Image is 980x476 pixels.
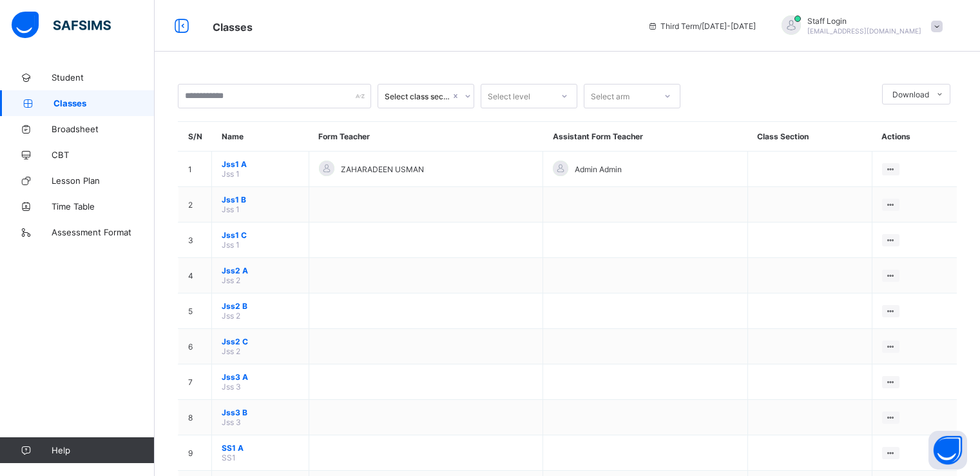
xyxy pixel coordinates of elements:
[488,84,530,108] div: Select level
[12,12,111,39] img: safsims
[178,364,212,400] td: 7
[591,84,629,108] div: Select arm
[222,266,299,275] span: Jss2 A
[222,346,240,356] span: Jss 2
[222,337,299,346] span: Jss2 C
[222,417,241,427] span: Jss 3
[807,27,921,35] span: [EMAIL_ADDRESS][DOMAIN_NAME]
[222,204,240,214] span: Jss 1
[222,159,299,169] span: Jss1 A
[222,301,299,311] span: Jss2 B
[222,408,299,417] span: Jss3 B
[52,72,155,83] span: Student
[178,400,212,435] td: 8
[222,311,240,321] span: Jss 2
[872,122,957,152] th: Actions
[575,164,622,174] span: Admin Admin
[178,223,212,258] td: 3
[928,431,967,470] button: Open asap
[52,124,155,134] span: Broadsheet
[222,453,236,462] span: SS1
[52,175,155,186] span: Lesson Plan
[385,92,450,101] div: Select class section
[178,258,212,293] td: 4
[178,122,212,152] th: S/N
[178,329,212,364] td: 6
[222,275,240,285] span: Jss 2
[807,16,921,26] span: Staff Login
[648,21,756,31] span: session/term information
[52,150,155,160] span: CBT
[52,227,155,237] span: Assessment Format
[309,122,543,152] th: Form Teacher
[892,90,929,99] span: Download
[222,195,299,204] span: Jss1 B
[769,15,949,37] div: StaffLogin
[543,122,748,152] th: Assistant Form Teacher
[212,122,309,152] th: Name
[222,230,299,240] span: Jss1 C
[178,293,212,329] td: 5
[222,382,241,392] span: Jss 3
[747,122,872,152] th: Class Section
[341,164,424,174] span: ZAHARADEEN USMAN
[52,445,154,455] span: Help
[178,187,212,223] td: 2
[178,435,212,471] td: 9
[53,98,155,108] span: Classes
[52,201,155,212] span: Time Table
[178,152,212,187] td: 1
[222,169,240,179] span: Jss 1
[222,372,299,382] span: Jss3 A
[222,240,240,250] span: Jss 1
[213,21,253,34] span: Classes
[222,443,299,453] span: SS1 A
